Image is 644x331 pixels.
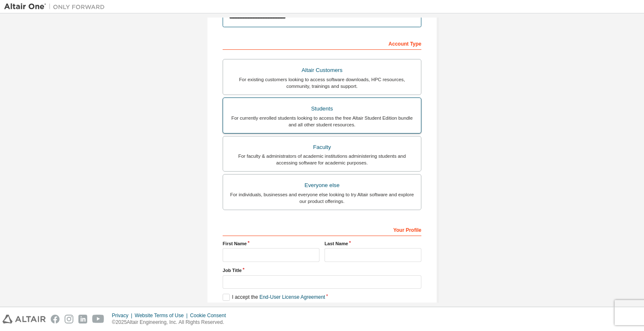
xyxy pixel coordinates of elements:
[228,115,416,128] div: For currently enrolled students looking to access the free Altair Student Edition bundle and all ...
[228,180,416,191] div: Everyone else
[223,240,319,247] label: First Name
[190,312,231,319] div: Cookie Consent
[51,315,60,323] img: facebook.svg
[223,267,421,274] label: Job Title
[228,141,416,153] div: Faculty
[3,315,46,323] img: altair_logo.svg
[4,3,109,11] img: Altair One
[260,294,325,300] a: End-User License Agreement
[228,64,416,76] div: Altair Customers
[135,312,190,319] div: Website Terms of Use
[223,294,325,301] label: I accept the
[92,315,104,323] img: youtube.svg
[228,153,416,166] div: For faculty & administrators of academic institutions administering students and accessing softwa...
[112,312,135,319] div: Privacy
[223,223,421,236] div: Your Profile
[228,191,416,205] div: For individuals, businesses and everyone else looking to try Altair software and explore our prod...
[78,315,87,323] img: linkedin.svg
[228,76,416,90] div: For existing customers looking to access software downloads, HPC resources, community, trainings ...
[228,103,416,115] div: Students
[325,240,421,247] label: Last Name
[65,315,73,323] img: instagram.svg
[112,319,231,326] p: © 2025 Altair Engineering, Inc. All Rights Reserved.
[223,36,421,50] div: Account Type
